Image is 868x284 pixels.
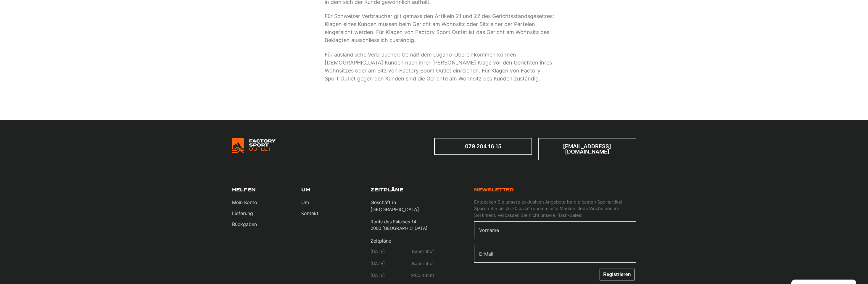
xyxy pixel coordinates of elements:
[563,143,611,155] font: [EMAIL_ADDRESS][DOMAIN_NAME]
[371,272,385,278] font: [DATE]
[232,210,257,217] a: Lieferung
[434,138,532,155] a: 079 204 16 15
[411,272,434,278] font: 9:00-18:30
[232,221,257,227] font: Rückgaben
[412,261,434,266] font: Bauernhof
[412,248,434,254] font: Bauernhof
[371,199,419,212] font: Geschäft in [GEOGRAPHIC_DATA]
[232,138,276,153] img: Woocommerce Starter Bricks
[232,199,257,205] font: Mein Konto
[301,210,318,216] font: Kontakt
[232,199,257,206] a: Mein Konto
[371,248,385,254] font: [DATE]
[603,272,631,277] font: Registrieren
[232,210,253,216] font: Lieferung
[301,199,318,206] a: Um
[371,261,385,266] font: [DATE]
[474,199,624,218] font: Entdecken Sie unsere exklusiven Angebote für die besten Sportartikel! Sparen Sie bis zu 70 % auf ...
[371,187,403,193] font: Zeitpläne
[232,221,257,228] a: Rückgaben
[538,138,636,160] a: [EMAIL_ADDRESS][DOMAIN_NAME]
[301,187,310,193] font: Um
[232,187,256,193] font: Helfen
[474,221,636,239] input: Vorname
[371,238,391,244] font: Zeitpläne
[465,143,501,149] font: 079 204 16 15
[325,51,552,82] font: Für ausländische Verbraucher: Gemäß dem Lugano-Übereinkommen können [DEMOGRAPHIC_DATA] Kunden nac...
[474,187,514,193] font: Newsletter
[371,219,416,225] font: Route des Falaises 14
[474,245,636,263] input: E-Mail
[325,13,554,43] font: Für Schweizer Verbraucher gilt gemäss den Artikeln 21 und 22 des Gerichtsstandsgesetzes: Klagen e...
[600,269,634,280] button: Registrieren
[301,210,318,217] a: Kontakt
[301,199,309,205] font: Um
[371,225,427,231] font: 2000 [GEOGRAPHIC_DATA]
